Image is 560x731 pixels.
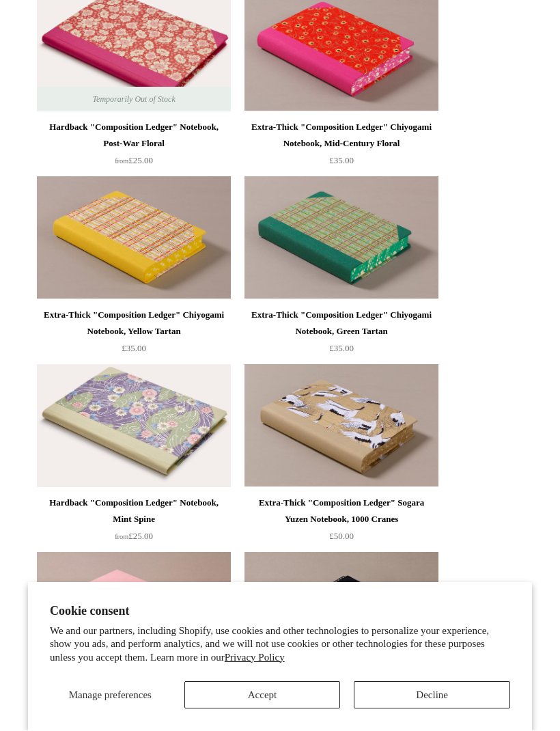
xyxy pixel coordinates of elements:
[37,365,231,488] a: Hardback "Composition Ledger" Notebook, Mint Spine Hardback "Composition Ledger" Notebook, Mint S...
[244,495,438,551] a: Extra-Thick "Composition Ledger" Sogara Yuzen Notebook, 1000 Cranes £50.00
[115,534,128,541] span: from
[329,532,354,542] span: £50.00
[248,307,435,340] div: Extra-Thick "Composition Ledger" Chiyogami Notebook, Green Tartan
[50,682,171,709] button: Manage preferences
[69,690,152,701] span: Manage preferences
[184,682,341,709] button: Accept
[50,605,510,619] h2: Cookie consent
[244,553,438,676] a: Mnemosyne A4 Notebook Mnemosyne A4 Notebook
[244,307,438,363] a: Extra-Thick "Composition Ledger" Chiyogami Notebook, Green Tartan £35.00
[37,365,231,488] img: Hardback "Composition Ledger" Notebook, Mint Spine
[329,156,354,166] span: £35.00
[122,344,146,354] span: £35.00
[40,495,227,528] div: Hardback "Composition Ledger" Notebook, Mint Spine
[244,365,438,488] a: Extra-Thick "Composition Ledger" Sogara Yuzen Notebook, 1000 Cranes Extra-Thick "Composition Ledg...
[115,532,153,542] span: £25.00
[115,156,153,166] span: £25.00
[244,553,438,676] img: Mnemosyne A4 Notebook
[244,177,438,300] a: Extra-Thick "Composition Ledger" Chiyogami Notebook, Green Tartan Extra-Thick "Composition Ledger...
[248,495,435,528] div: Extra-Thick "Composition Ledger" Sogara Yuzen Notebook, 1000 Cranes
[37,495,231,551] a: Hardback "Composition Ledger" Notebook, Mint Spine from£25.00
[79,87,188,112] span: Temporarily Out of Stock
[248,120,435,152] div: Extra-Thick "Composition Ledger" Chiyogami Notebook, Mid-Century Floral
[37,177,231,300] a: Extra-Thick "Composition Ledger" Chiyogami Notebook, Yellow Tartan Extra-Thick "Composition Ledge...
[37,120,231,176] a: Hardback "Composition Ledger" Notebook, Post-War Floral from£25.00
[244,365,438,488] img: Extra-Thick "Composition Ledger" Sogara Yuzen Notebook, 1000 Cranes
[329,344,354,354] span: £35.00
[225,652,285,663] a: Privacy Policy
[40,120,227,152] div: Hardback "Composition Ledger" Notebook, Post-War Floral
[244,177,438,300] img: Extra-Thick "Composition Ledger" Chiyogami Notebook, Green Tartan
[37,307,231,363] a: Extra-Thick "Composition Ledger" Chiyogami Notebook, Yellow Tartan £35.00
[354,682,510,709] button: Decline
[37,177,231,300] img: Extra-Thick "Composition Ledger" Chiyogami Notebook, Yellow Tartan
[50,625,510,665] p: We and our partners, including Shopify, use cookies and other technologies to personalize your ex...
[244,120,438,176] a: Extra-Thick "Composition Ledger" Chiyogami Notebook, Mid-Century Floral £35.00
[40,307,227,340] div: Extra-Thick "Composition Ledger" Chiyogami Notebook, Yellow Tartan
[37,553,231,676] a: Pink Schreibblock Writing Pad Pink Schreibblock Writing Pad
[115,158,128,165] span: from
[37,553,231,676] img: Pink Schreibblock Writing Pad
